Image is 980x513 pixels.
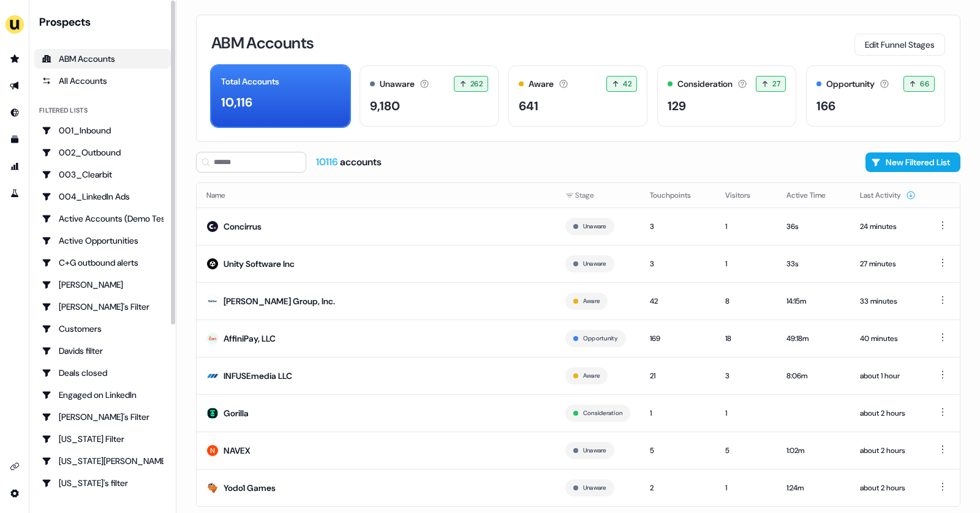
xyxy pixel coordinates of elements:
div: INFUSEmedia LLC [224,370,292,382]
a: Go to Davids filter [34,341,171,361]
div: [US_STATE] Filter [42,433,164,445]
div: 003_Clearbit [42,168,164,181]
a: Go to integrations [5,457,24,476]
div: Total Accounts [221,75,279,88]
div: [PERSON_NAME] Group, Inc. [224,295,335,307]
a: Go to Inbound [5,103,24,122]
div: Unity Software Inc [224,258,295,270]
div: 8 [725,295,767,307]
div: NAVEX [224,444,251,457]
div: [PERSON_NAME]'s Filter [42,411,164,423]
button: Edit Funnel Stages [854,34,945,56]
div: Active Accounts (Demo Test) [42,212,164,225]
span: 10116 [316,155,340,168]
div: 5 [725,444,767,457]
div: 33 minutes [860,295,916,307]
div: 27 minutes [860,258,916,270]
span: 42 [623,78,631,90]
div: 169 [650,332,706,345]
button: New Filtered List [865,152,960,172]
button: Unaware [583,482,606,493]
a: Go to templates [5,130,24,149]
div: 3 [725,370,767,382]
div: Prospects [39,15,171,29]
a: Go to Geneviève's Filter [34,407,171,427]
div: 1 [725,482,767,494]
h3: ABM Accounts [211,35,314,51]
button: Active Time [786,184,840,206]
div: 24 minutes [860,220,916,233]
div: about 2 hours [860,444,916,457]
span: 27 [772,78,780,90]
span: 66 [920,78,929,90]
a: Go to Customers [34,319,171,339]
div: 002_Outbound [42,146,164,159]
div: C+G outbound alerts [42,256,164,269]
div: 2 [650,482,706,494]
div: 3 [650,258,706,270]
div: Aware [529,78,554,91]
a: Go to Charlotte's Filter [34,297,171,316]
div: 001_Inbound [42,124,164,137]
div: 641 [519,97,538,115]
div: 1 [725,407,767,419]
div: Consideration [677,78,733,91]
div: 8:06m [786,370,840,382]
div: 36s [786,220,840,233]
div: 1 [725,258,767,270]
div: 004_LinkedIn Ads [42,190,164,203]
div: Customers [42,323,164,335]
div: [US_STATE][PERSON_NAME] [42,455,164,467]
div: 10,116 [221,93,252,111]
a: ABM Accounts [34,49,171,69]
div: about 2 hours [860,407,916,419]
button: Touchpoints [650,184,706,206]
div: [US_STATE]'s filter [42,477,164,489]
a: Go to 003_Clearbit [34,165,171,184]
div: 18 [725,332,767,345]
a: Go to C+G outbound alerts [34,253,171,272]
div: 1 [725,220,767,233]
div: accounts [316,155,382,169]
div: [PERSON_NAME] [42,279,164,291]
a: Go to Active Accounts (Demo Test) [34,209,171,228]
div: 42 [650,295,706,307]
div: Yodo1 Games [224,482,276,494]
div: Opportunity [826,78,875,91]
div: 9,180 [370,97,400,115]
button: Unaware [583,221,606,232]
a: Go to Georgia's filter [34,473,171,493]
button: Visitors [725,184,765,206]
div: about 1 hour [860,370,916,382]
div: ABM Accounts [42,53,164,65]
div: 40 minutes [860,332,916,345]
span: 262 [470,78,483,90]
a: Go to prospects [5,49,24,69]
div: Gorilla [224,407,249,419]
div: 21 [650,370,706,382]
div: Engaged on LinkedIn [42,389,164,401]
a: Go to 001_Inbound [34,121,171,140]
div: 1:02m [786,444,840,457]
div: Concirrus [224,220,262,233]
div: Filtered lists [39,105,88,116]
div: Davids filter [42,345,164,357]
div: 5 [650,444,706,457]
a: All accounts [34,71,171,91]
a: Go to 002_Outbound [34,143,171,162]
div: about 2 hours [860,482,916,494]
div: 1 [650,407,706,419]
a: Go to Georgia Filter [34,429,171,449]
a: Go to attribution [5,157,24,176]
a: Go to Georgia Slack [34,451,171,471]
a: Go to outbound experience [5,76,24,95]
button: Aware [583,296,600,307]
a: Go to Engaged on LinkedIn [34,385,171,405]
div: Deals closed [42,367,164,379]
button: Opportunity [583,333,618,344]
div: Stage [565,189,630,201]
button: Aware [583,370,600,381]
div: 129 [668,97,686,115]
a: Go to 004_LinkedIn Ads [34,187,171,206]
a: Go to Deals closed [34,363,171,383]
